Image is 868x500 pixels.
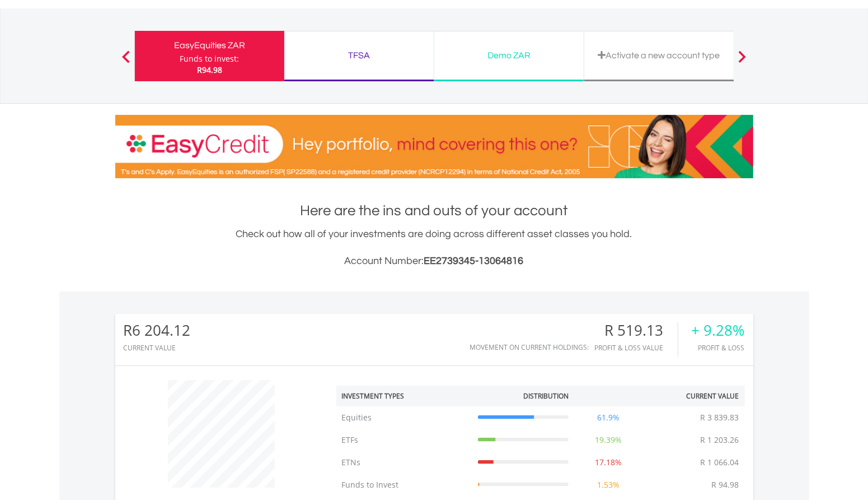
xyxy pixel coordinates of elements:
div: Funds to invest: [180,53,239,64]
div: Movement on Current Holdings: [470,344,589,351]
td: R 94.98 [706,474,745,496]
td: ETFs [336,429,472,451]
td: Equities [336,406,472,429]
td: 17.18% [574,451,642,474]
td: R 1 066.04 [695,451,745,474]
img: EasyCredit Promotion Banner [115,115,753,178]
td: 19.39% [574,429,642,451]
div: EasyEquities ZAR [142,38,278,53]
div: Check out how all of your investments are doing across different asset classes you hold. [115,226,753,269]
div: + 9.28% [692,322,745,339]
td: 1.53% [574,474,642,496]
th: Investment Types [336,386,472,406]
span: EE2739345-13064816 [424,256,524,266]
td: 61.9% [574,406,642,429]
div: Activate a new account type [591,48,727,63]
td: R 1 203.26 [695,429,745,451]
td: R 3 839.83 [695,406,745,429]
td: Funds to Invest [336,474,472,496]
h3: Account Number: [115,253,753,269]
div: Profit & Loss Value [595,344,678,351]
div: R6 204.12 [124,322,191,339]
div: R 519.13 [595,322,678,339]
span: R94.98 [197,64,222,75]
th: Current Value [642,386,745,406]
h1: Here are the ins and outs of your account [115,201,753,221]
td: ETNs [336,451,472,474]
div: Demo ZAR [441,48,577,63]
div: CURRENT VALUE [124,344,191,351]
div: TFSA [291,48,427,63]
div: Profit & Loss [692,344,745,351]
div: Distribution [523,391,569,401]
